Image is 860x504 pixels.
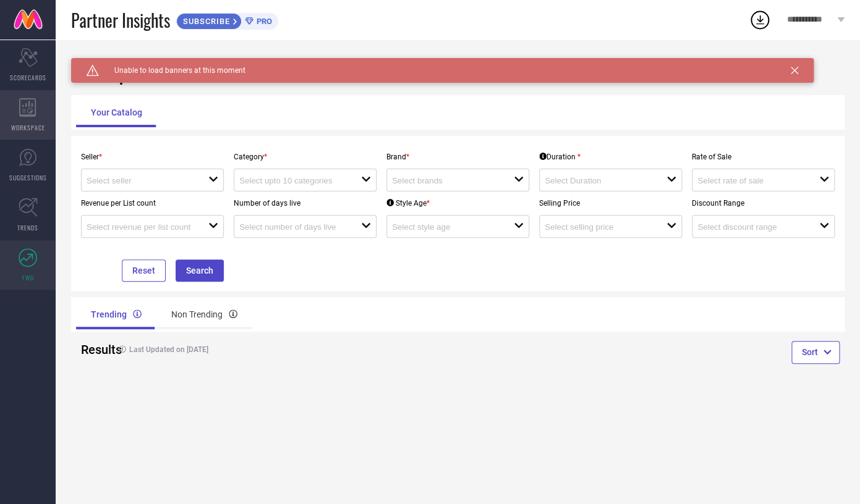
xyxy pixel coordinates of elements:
div: Your Catalog [76,98,157,127]
span: Unable to load banners at this moment [99,66,245,75]
span: FWD [22,273,34,282]
div: Trending [76,300,156,329]
input: Select upto 10 categories [239,176,349,185]
h2: Results [81,342,103,357]
p: Number of days live [234,199,377,208]
input: Select revenue per list count [87,222,196,232]
p: Seller [81,153,224,161]
span: WORKSPACE [11,123,45,132]
input: Select style age [392,222,501,232]
span: Partner Insights [71,7,170,33]
input: Select brands [392,176,501,185]
p: Discount Range [692,199,835,208]
div: Style Age [386,199,430,208]
span: SUGGESTIONS [9,173,47,182]
input: Select selling price [545,222,654,232]
div: Open download list [749,9,771,31]
input: Select discount range [697,222,807,232]
p: Category [234,153,377,161]
h4: Last Updated on [DATE] [113,345,417,354]
p: Selling Price [539,199,682,208]
div: Duration [539,153,581,161]
p: Brand [386,153,529,161]
span: PRO [253,17,272,26]
p: Rate of Sale [692,153,835,161]
button: Reset [122,259,166,282]
input: Select rate of sale [697,176,807,185]
p: Revenue per List count [81,199,224,208]
div: Non Trending [156,300,252,329]
button: Search [176,259,224,282]
span: TRENDS [17,223,38,232]
span: SUBSCRIBE [177,17,233,26]
input: Select seller [87,176,196,185]
button: Sort [791,341,840,363]
input: Select Duration [545,176,654,185]
span: SCORECARDS [10,73,46,82]
input: Select number of days live [239,222,349,232]
a: SUBSCRIBEPRO [176,10,278,30]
